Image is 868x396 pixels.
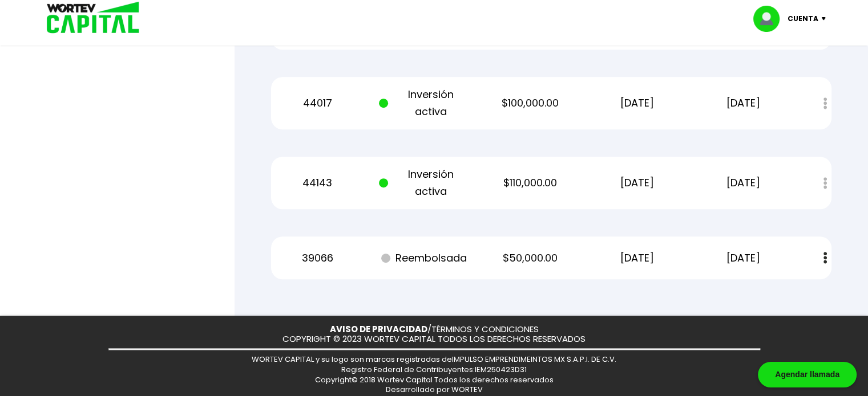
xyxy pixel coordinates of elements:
p: $50,000.00 [486,250,575,267]
img: icon-down [818,17,834,21]
p: COPYRIGHT © 2023 WORTEV CAPITAL TODOS LOS DERECHOS RESERVADOS [282,334,586,344]
span: WORTEV CAPITAL y su logo son marcas registradas de IMPULSO EMPRENDIMEINTOS MX S.A.P.I. DE C.V. [252,354,616,365]
p: [DATE] [592,95,681,112]
p: Inversión activa [379,166,469,200]
a: TÉRMINOS Y CONDICIONES [431,323,539,335]
span: Registro Federal de Contribuyentes: IEM250423D31 [341,364,527,375]
div: Agendar llamada [758,362,857,387]
p: Reembolsada [379,250,469,267]
p: 44143 [272,174,362,191]
p: [DATE] [699,95,788,112]
img: profile-image [753,6,788,32]
p: Cuenta [788,10,818,27]
p: [DATE] [699,250,788,267]
p: 44017 [272,95,362,112]
p: Inversión activa [379,86,469,120]
p: / [330,325,539,334]
span: Copyright© 2018 Wortev Capital Todos los derechos reservados [315,374,554,385]
p: $100,000.00 [486,95,575,112]
span: Desarrollado por WORTEV [386,384,483,395]
p: [DATE] [592,250,681,267]
p: [DATE] [592,174,681,191]
p: 39066 [272,250,362,267]
p: [DATE] [699,174,788,191]
a: AVISO DE PRIVACIDAD [330,323,427,335]
p: $110,000.00 [486,174,575,191]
